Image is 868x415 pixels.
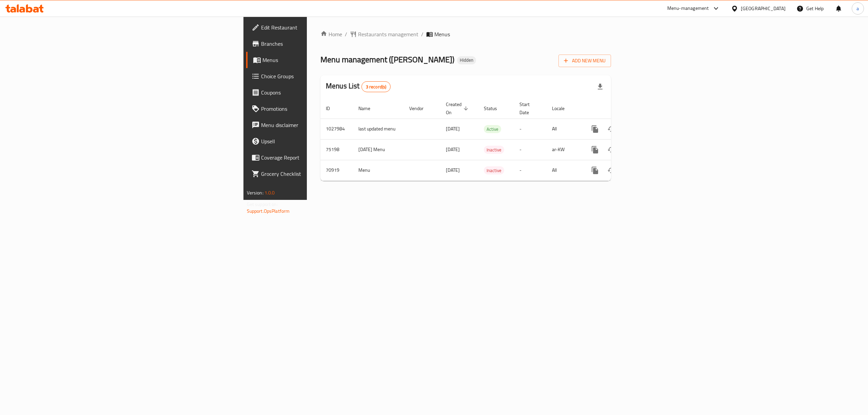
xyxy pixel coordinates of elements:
[446,100,470,117] span: Created On
[247,200,278,209] span: Get support on:
[264,188,275,197] span: 1.0.0
[457,56,476,64] div: Hidden
[484,104,506,112] span: Status
[246,68,389,84] a: Choice Groups
[564,57,606,65] span: Add New Menu
[587,142,603,158] button: more
[603,142,619,158] button: Change Status
[484,125,501,133] span: Active
[261,121,383,129] span: Menu disclaimer
[421,30,423,38] li: /
[246,101,389,117] a: Promotions
[592,79,608,95] div: Export file
[326,81,391,92] h2: Menus List
[246,166,389,182] a: Grocery Checklist
[261,170,383,178] span: Grocery Checklist
[361,81,391,92] div: Total records count
[547,160,581,181] td: All
[587,121,603,137] button: more
[246,52,389,68] a: Menus
[484,167,504,174] span: Inactive
[320,98,657,181] table: enhanced table
[261,153,383,162] span: Coverage Report
[246,36,389,52] a: Branches
[519,100,538,117] span: Start Date
[262,56,383,64] span: Menus
[514,139,547,160] td: -
[547,139,581,160] td: ar-KW
[741,5,786,12] div: [GEOGRAPHIC_DATA]
[246,117,389,133] a: Menu disclaimer
[247,207,290,215] a: Support.OpsPlatform
[514,160,547,181] td: -
[667,4,709,13] div: Menu-management
[320,30,611,38] nav: breadcrumb
[434,30,450,38] span: Menus
[261,137,383,145] span: Upsell
[446,124,460,133] span: [DATE]
[558,55,611,67] button: Add New Menu
[261,88,383,97] span: Coupons
[247,188,263,197] span: Version:
[326,104,339,112] span: ID
[514,119,547,139] td: -
[246,149,389,166] a: Coverage Report
[856,5,859,12] span: a
[484,146,504,154] span: Inactive
[358,104,379,112] span: Name
[261,72,383,80] span: Choice Groups
[261,23,383,32] span: Edit Restaurant
[552,104,573,112] span: Locale
[362,84,391,90] span: 3 record(s)
[457,57,476,63] span: Hidden
[446,145,460,154] span: [DATE]
[409,104,432,112] span: Vendor
[581,98,657,119] th: Actions
[587,162,603,179] button: more
[603,162,619,179] button: Change Status
[603,121,619,137] button: Change Status
[246,133,389,149] a: Upsell
[261,40,383,48] span: Branches
[246,19,389,36] a: Edit Restaurant
[446,166,460,174] span: [DATE]
[246,84,389,101] a: Coupons
[547,119,581,139] td: All
[261,105,383,113] span: Promotions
